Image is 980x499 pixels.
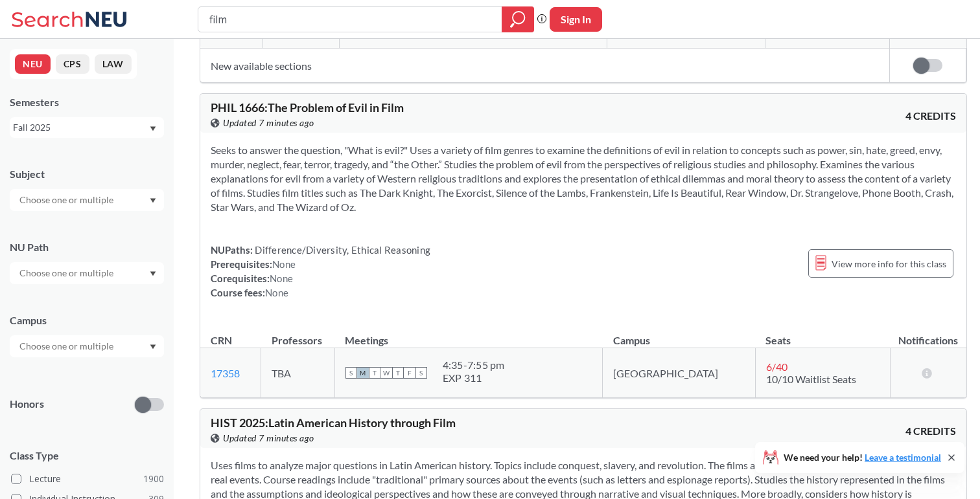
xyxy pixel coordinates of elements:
[13,120,148,135] div: Fall 2025
[253,244,430,256] span: Difference/Diversity, Ethical Reasoning
[211,143,956,214] section: Seeks to answer the question, "What is evil?" Uses a variety of film genres to examine the defini...
[404,367,415,379] span: F
[755,320,890,348] th: Seats
[13,192,122,208] input: Choose one or multiple
[890,320,966,348] th: Notifications
[211,333,232,348] div: CRN
[150,271,156,276] svg: Dropdown arrow
[13,265,122,281] input: Choose one or multiple
[95,54,132,74] button: LAW
[10,167,164,181] div: Subject
[270,272,293,284] span: None
[15,54,51,74] button: NEU
[272,258,296,270] span: None
[13,338,122,354] input: Choose one or multiple
[345,367,357,379] span: S
[510,10,526,28] svg: magnifying glass
[10,117,164,138] div: Fall 2025Dropdown arrow
[10,240,164,254] div: NU Path
[865,452,941,463] a: Leave a testimonial
[10,189,164,211] div: Dropdown arrow
[380,367,392,379] span: W
[211,100,404,115] span: PHIL 1666 : The Problem of Evil in Film
[10,95,164,109] div: Semesters
[200,49,890,83] td: New available sections
[10,313,164,327] div: Campus
[905,109,956,123] span: 4 CREDITS
[143,472,164,486] span: 1900
[261,320,335,348] th: Professors
[502,6,534,32] div: magnifying glass
[10,262,164,284] div: Dropdown arrow
[369,367,380,379] span: T
[261,348,335,398] td: TBA
[832,256,946,272] span: View more info for this class
[443,371,505,384] div: EXP 311
[905,424,956,438] span: 4 CREDITS
[208,8,493,30] input: Class, professor, course number, "phrase"
[766,373,856,385] span: 10/10 Waitlist Seats
[766,360,787,373] span: 6 / 40
[56,54,89,74] button: CPS
[211,243,430,300] div: NUPaths: Prerequisites: Corequisites: Course fees:
[265,287,288,298] span: None
[150,198,156,203] svg: Dropdown arrow
[150,344,156,349] svg: Dropdown arrow
[784,453,941,462] span: We need your help!
[603,320,755,348] th: Campus
[10,397,44,412] p: Honors
[550,7,602,32] button: Sign In
[211,416,456,430] span: HIST 2025 : Latin American History through Film
[11,471,164,487] label: Lecture
[443,359,505,371] div: 4:35 - 7:55 pm
[603,348,755,398] td: [GEOGRAPHIC_DATA]
[357,367,369,379] span: M
[415,367,427,379] span: S
[334,320,603,348] th: Meetings
[223,116,314,130] span: Updated 7 minutes ago
[392,367,404,379] span: T
[10,449,164,463] span: Class Type
[211,367,240,379] a: 17358
[10,335,164,357] div: Dropdown arrow
[150,126,156,131] svg: Dropdown arrow
[223,431,314,445] span: Updated 7 minutes ago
